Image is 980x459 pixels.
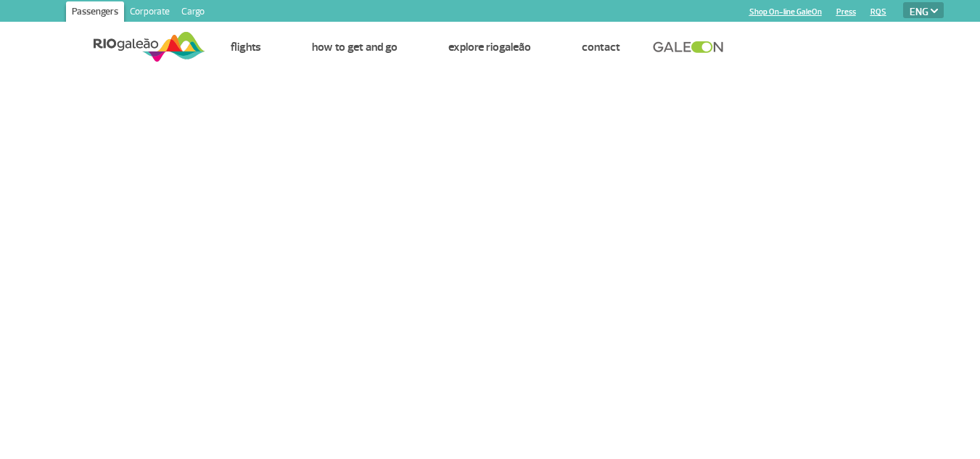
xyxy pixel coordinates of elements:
a: Corporate [124,1,176,25]
a: Contact [582,40,620,54]
a: RQS [870,7,886,17]
a: Press [836,7,856,17]
a: Shop On-line GaleOn [749,7,822,17]
a: Flights [231,40,261,54]
a: Cargo [176,1,210,25]
a: How to get and go [312,40,398,54]
a: Explore RIOgaleão [448,40,531,54]
a: Passengers [66,1,124,25]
